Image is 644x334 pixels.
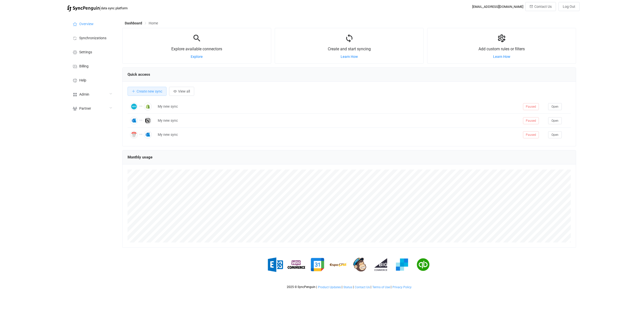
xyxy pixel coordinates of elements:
[353,285,354,289] span: |
[534,5,552,9] span: Contact Us
[67,5,128,12] a: |data sync platform
[79,107,91,111] span: Partner
[125,21,142,25] span: Dashboard
[125,21,158,25] div: Breadcrumb
[149,21,158,25] span: Home
[266,256,284,273] img: exchange.png
[342,285,342,289] span: |
[79,78,86,82] span: Help
[343,285,352,289] a: Status
[67,45,117,59] a: Settings
[309,256,326,273] img: google.png
[287,285,315,289] span: 2025 © SyncPenguin
[525,2,556,11] button: Contact Us
[67,17,117,31] a: Overview
[67,31,117,45] a: Synchronizations
[341,55,358,59] a: Learn How
[128,72,150,77] span: Quick access
[472,5,523,9] div: [EMAIL_ADDRESS][DOMAIN_NAME]
[316,285,317,289] span: |
[558,2,580,11] button: Log Out
[178,89,190,93] span: View all
[128,155,152,159] span: Monthly usage
[67,73,117,87] a: Help
[79,93,89,97] span: Admin
[371,285,371,289] span: |
[288,256,305,273] img: woo-commerce.png
[392,285,412,289] a: Privacy Policy
[137,89,162,93] span: Create new sync
[563,5,575,9] span: Log Out
[414,256,432,273] img: quickbooks.png
[79,36,106,40] span: Synchronizations
[101,6,128,10] span: data sync platform
[128,87,167,96] button: Create new sync
[478,47,525,51] span: Add custom rules or filters
[67,5,100,12] img: syncpenguin.svg
[354,285,370,289] a: Contact Us
[100,5,101,12] span: |
[328,47,371,51] span: Create and start syncing
[493,55,510,59] a: Learn How
[171,47,222,51] span: Explore available connectors
[318,285,341,289] a: Product Updates
[391,285,391,289] span: |
[169,87,194,96] button: View all
[67,59,117,73] a: Billing
[79,22,94,26] span: Overview
[191,55,203,59] a: Explore
[318,285,341,289] span: Product Updates
[351,256,369,273] img: mailchimp.png
[330,256,347,273] img: espo-crm.png
[79,50,92,54] span: Settings
[372,256,390,273] img: big-commerce.png
[79,64,89,68] span: Billing
[372,285,390,289] a: Terms of Use
[393,256,411,273] img: sendgrid.png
